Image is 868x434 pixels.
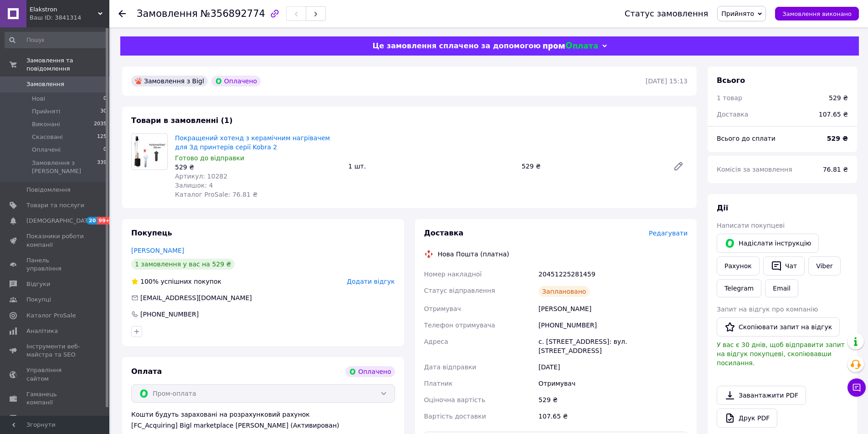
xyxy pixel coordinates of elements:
span: Маркет [26,414,50,422]
button: Чат з покупцем [847,378,866,397]
input: Пошук [5,32,108,48]
div: 1 шт. [344,160,518,173]
span: Телефон отримувача [424,322,495,329]
time: [DATE] 15:13 [646,77,688,85]
div: с. [STREET_ADDRESS]: вул. [STREET_ADDRESS] [537,333,689,359]
span: 0 [103,146,107,154]
div: Кошти будуть зараховані на розрахунковий рахунок [131,410,395,430]
span: Нові [32,95,45,103]
div: [DATE] [537,359,689,375]
span: 0 [103,95,107,103]
span: [EMAIL_ADDRESS][DOMAIN_NAME] [140,294,252,301]
span: 76.81 ₴ [823,166,848,173]
span: Скасовані [32,133,63,141]
div: 529 ₴ [175,163,341,172]
div: 529 ₴ [537,392,689,408]
div: Заплановано [539,286,590,297]
span: Оплата [131,367,162,376]
button: Надіслати інструкцію [717,234,819,253]
span: Редагувати [649,230,688,237]
span: Вартість доставки [424,413,486,420]
img: evopay logo [543,42,598,51]
span: Дії [717,204,728,212]
div: Оплачено [211,76,261,87]
span: Доставка [424,229,464,237]
span: Прийнято [721,10,754,17]
span: Платник [424,380,453,387]
div: Статус замовлення [625,9,709,18]
span: Каталог ProSale: 76.81 ₴ [175,191,257,198]
button: Email [765,279,798,297]
span: 1 товар [717,94,742,102]
span: Інструменти веб-майстра та SEO [26,342,84,359]
div: 20451225281459 [537,266,689,282]
div: [PHONE_NUMBER] [537,317,689,333]
span: Номер накладної [424,271,482,278]
span: Відгуки [26,280,50,288]
span: Покупці [26,296,51,304]
a: Покращений хотенд з керамічним нагрівачем для 3д принтерів серії Kobra 2 [175,134,330,151]
div: 529 ₴ [518,160,666,173]
span: Оплачені [32,146,61,154]
span: Оціночна вартість [424,396,485,403]
span: Це замовлення сплачено за допомогою [372,41,540,50]
span: Всього [717,76,745,85]
span: Доставка [717,111,748,118]
button: Рахунок [717,256,760,276]
span: Повідомлення [26,186,71,194]
span: [DEMOGRAPHIC_DATA] [26,217,94,225]
span: Отримувач [424,305,461,312]
a: Viber [808,256,840,276]
div: успішних покупок [131,277,221,286]
div: [PERSON_NAME] [537,301,689,317]
div: Ваш ID: 3841314 [30,14,109,22]
div: 1 замовлення у вас на 529 ₴ [131,259,235,270]
span: Дата відправки [424,363,477,371]
span: Готово до відправки [175,154,244,162]
span: 99+ [97,217,112,225]
button: Замовлення виконано [775,7,859,20]
span: Замовлення та повідомлення [26,56,109,73]
a: Редагувати [669,157,688,175]
span: Замовлення [137,8,198,19]
span: Аналітика [26,327,58,335]
div: [PHONE_NUMBER] [139,310,200,319]
span: Панель управління [26,256,84,273]
span: Комісія за замовлення [717,166,792,173]
span: Написати покупцеві [717,222,785,229]
div: 107.65 ₴ [537,408,689,424]
a: [PERSON_NAME] [131,247,184,254]
span: Виконані [32,120,60,128]
span: Гаманець компанії [26,390,84,407]
span: У вас є 30 днів, щоб відправити запит на відгук покупцеві, скопіювавши посилання. [717,341,845,367]
span: Статус відправлення [424,287,495,294]
span: 20 [87,217,97,225]
span: 30 [100,107,107,116]
button: Скопіювати запит на відгук [717,317,840,337]
span: Товари та послуги [26,201,84,209]
span: Прийняті [32,107,60,116]
span: Додати відгук [347,278,395,285]
span: Показники роботи компанії [26,232,84,249]
span: №356892774 [200,8,265,19]
span: Товари в замовленні (1) [131,116,233,125]
span: 339 [97,159,107,175]
div: 107.65 ₴ [813,104,853,124]
span: Адреса [424,338,448,345]
span: 125 [97,133,107,141]
span: Запит на відгук про компанію [717,306,818,313]
span: Покупець [131,229,172,237]
div: [FC_Acquiring] Bigl marketplace [PERSON_NAME] (Активирован) [131,421,395,430]
span: 100% [140,278,159,285]
span: Замовлення виконано [782,10,852,17]
span: Управління сайтом [26,366,84,383]
a: Telegram [717,279,761,297]
span: Замовлення [26,80,64,88]
span: Замовлення з [PERSON_NAME] [32,159,97,175]
span: Залишок: 4 [175,182,213,189]
div: Отримувач [537,375,689,392]
a: Завантажити PDF [717,386,806,405]
span: Всього до сплати [717,135,776,142]
img: Покращений хотенд з керамічним нагрівачем для 3д принтерів серії Kobra 2 [132,134,167,169]
button: Чат [763,256,805,276]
